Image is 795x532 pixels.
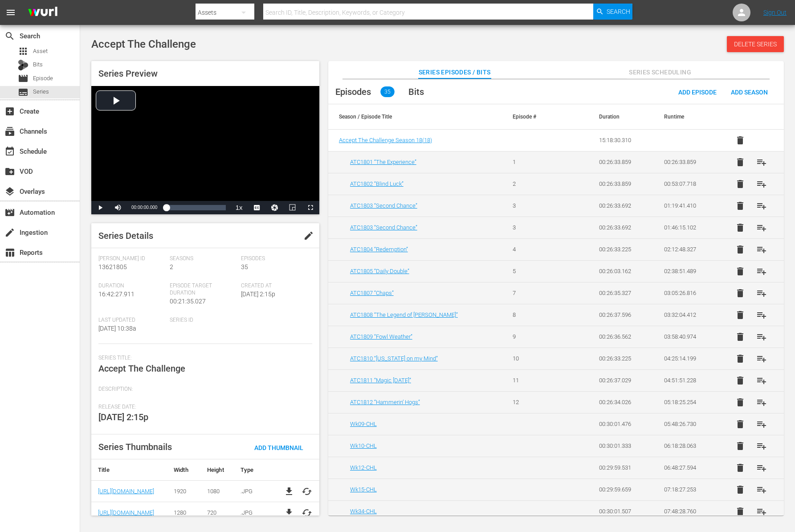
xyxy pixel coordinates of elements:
span: playlist_add [756,441,767,451]
td: 07:48:28.760 [653,500,718,522]
button: delete [730,348,751,369]
span: delete [735,375,746,386]
td: 00:30:01.507 [588,500,653,522]
span: Series Details [98,230,153,241]
td: 03:32:04.412 [653,304,718,326]
td: 06:48:27.594 [653,457,718,479]
span: Series Thumbnails [98,442,172,452]
td: 00:26:33.225 [588,238,653,260]
th: Height [200,459,234,481]
span: Automation [4,207,15,218]
span: delete [735,419,746,430]
td: 02:12:48.327 [653,238,718,260]
button: cached [302,486,312,497]
a: [URL][DOMAIN_NAME] [98,509,154,516]
span: delete [735,288,746,299]
td: 00:53:07.718 [653,173,718,195]
span: 13621805 [98,263,127,270]
span: Add Thumbnail [247,444,310,451]
button: delete [730,479,751,500]
button: playlist_add [751,501,772,522]
span: Seasons [170,255,236,262]
td: 03:05:26.816 [653,282,718,304]
td: 00:26:33.859 [653,151,718,173]
a: ATC1803 “Second Chance” [350,224,417,231]
div: Progress Bar [166,205,225,210]
span: playlist_add [756,201,767,211]
td: 3 [502,217,567,238]
span: Accept The Challenge Season 18 ( 18 ) [339,137,432,143]
td: 3 [502,195,567,217]
button: delete [730,151,751,173]
td: 01:19:41.410 [653,195,718,217]
a: Sign Out [763,9,787,16]
span: Series Scheduling [627,67,693,78]
a: Wk15-CHL [350,486,377,493]
div: Video Player [91,86,319,214]
td: 00:26:03.162 [588,260,653,282]
span: Ingestion [4,227,15,238]
span: playlist_add [756,266,767,277]
button: delete [730,217,751,238]
span: playlist_add [756,397,767,408]
span: delete [735,244,746,255]
span: delete [735,310,746,320]
span: Channels [4,126,15,137]
a: file_download [284,486,294,497]
td: 15:18:30.310 [588,130,653,151]
button: playlist_add [751,217,772,238]
span: file_download [284,507,294,518]
a: Accept The Challenge Season 18(18) [339,137,432,143]
td: 4 [502,238,567,260]
button: Playback Rate [230,201,248,214]
span: [DATE] 2:15p [241,291,275,298]
span: Series Title: [98,355,308,362]
th: Title [91,459,167,481]
td: 00:26:34.026 [588,391,653,413]
td: 00:26:33.859 [588,173,653,195]
button: playlist_add [751,435,772,457]
span: [DATE] 10:38a [98,325,136,332]
td: 00:30:01.333 [588,435,653,457]
span: delete [735,266,746,277]
button: delete [730,435,751,457]
span: Accept The Challenge [98,363,185,374]
button: delete [730,326,751,348]
td: 04:51:51.228 [653,369,718,391]
span: edit [303,230,314,241]
button: playlist_add [751,392,772,413]
span: Search [4,31,15,41]
span: playlist_add [756,222,767,233]
td: 00:26:36.562 [588,326,653,348]
button: playlist_add [751,413,772,435]
td: 1 [502,151,567,173]
button: Picture-in-Picture [284,201,302,214]
td: 1280 [167,502,200,524]
td: 00:26:37.029 [588,369,653,391]
button: Delete Series [727,36,784,52]
button: playlist_add [751,370,772,391]
th: Type [234,459,277,481]
span: Create [4,106,15,117]
a: ATC1807 “Chaps” [350,290,394,296]
span: Series ID [170,317,236,324]
span: Description: [98,386,308,393]
button: Add Episode [671,84,724,100]
span: playlist_add [756,506,767,517]
th: Runtime [653,104,718,129]
span: Series [33,87,49,96]
span: delete [735,506,746,517]
span: delete [735,157,746,168]
button: playlist_add [751,304,772,326]
td: 00:26:37.596 [588,304,653,326]
span: Last Updated [98,317,165,324]
span: Episode [18,73,29,84]
td: 07:18:27.253 [653,479,718,500]
button: playlist_add [751,348,772,369]
span: playlist_add [756,288,767,299]
span: Add Episode [671,89,724,96]
span: Search [607,4,630,20]
td: 10 [502,348,567,369]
